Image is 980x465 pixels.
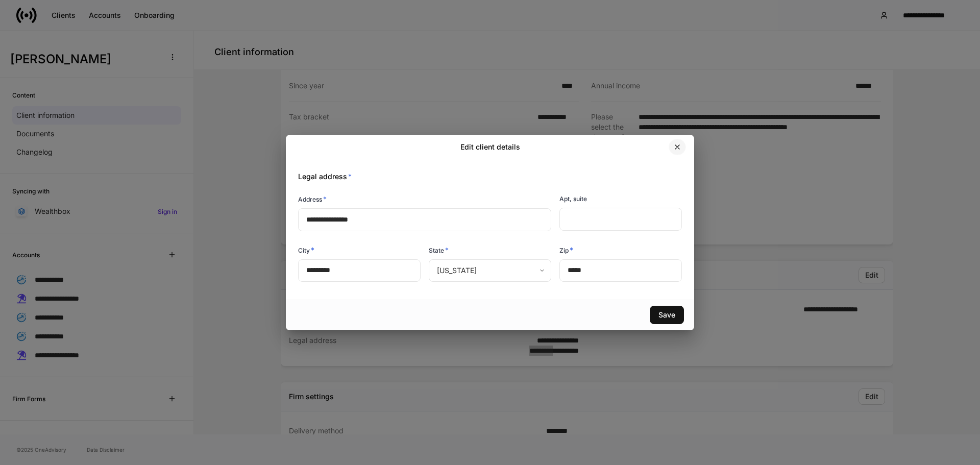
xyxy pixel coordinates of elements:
div: Save [658,311,675,319]
button: Save [650,306,684,324]
h6: Zip [559,245,573,255]
div: Legal address [290,159,682,182]
h6: Apt, suite [559,194,587,204]
h6: Address [298,194,327,204]
h6: State [429,245,449,255]
div: [US_STATE] [429,259,551,282]
h6: City [298,245,314,255]
h2: Edit client details [460,142,520,152]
